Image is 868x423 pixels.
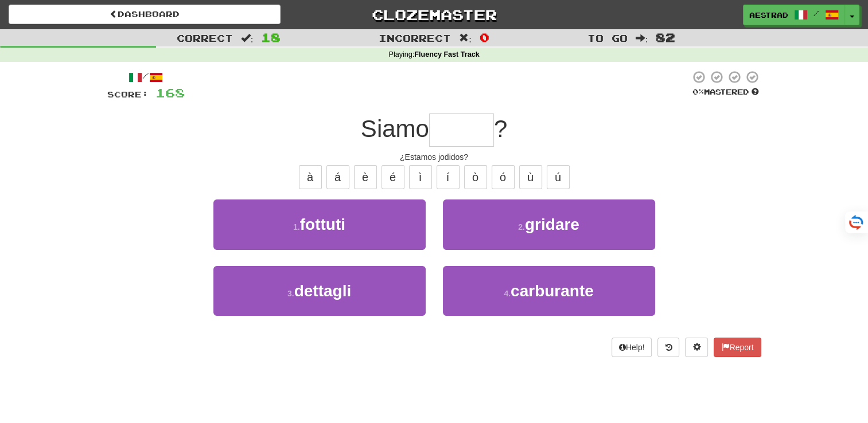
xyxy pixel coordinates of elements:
[299,165,322,189] button: à
[443,199,655,249] button: 2.gridare
[518,222,525,232] small: 2 .
[241,33,254,43] span: :
[293,222,300,232] small: 1 .
[379,32,451,44] span: Incorrect
[743,5,845,25] a: AEstrad /
[155,85,185,100] span: 168
[587,32,628,44] span: To go
[300,216,345,233] span: fottuti
[690,87,761,97] div: Mastered
[714,338,761,357] button: Report
[213,199,426,249] button: 1.fottuti
[612,338,652,357] button: Help!
[749,10,788,20] span: AEstrad
[636,33,648,43] span: :
[177,32,233,44] span: Correct
[657,338,679,357] button: Round history (alt+y)
[298,5,570,25] a: Clozemaster
[459,33,472,43] span: :
[107,89,149,99] span: Score:
[414,50,479,58] strong: Fluency Fast Track
[437,165,460,189] button: í
[409,165,432,189] button: ì
[692,87,704,96] span: 0 %
[547,165,570,189] button: ú
[492,165,515,189] button: ó
[294,282,352,300] span: dettagli
[656,30,675,44] span: 82
[213,266,426,316] button: 3.dettagli
[464,165,487,189] button: ò
[9,5,281,24] a: Dashboard
[107,70,185,84] div: /
[494,115,507,142] span: ?
[361,115,429,142] span: Siamo
[525,216,579,233] span: gridare
[354,165,377,189] button: è
[326,165,349,189] button: á
[813,9,819,17] span: /
[382,165,404,189] button: é
[511,282,594,300] span: carburante
[261,30,281,44] span: 18
[519,165,542,189] button: ù
[287,289,294,298] small: 3 .
[107,151,761,163] div: ¿Estamos jodidos?
[443,266,655,316] button: 4.carburante
[504,289,511,298] small: 4 .
[480,30,489,44] span: 0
